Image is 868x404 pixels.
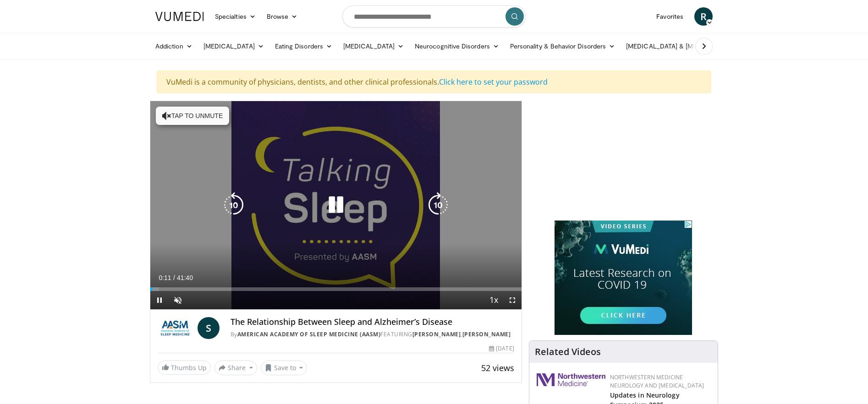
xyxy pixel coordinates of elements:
[150,101,522,310] video-js: Video Player
[342,5,526,27] input: Search topics, interventions
[489,345,514,353] div: [DATE]
[150,37,198,55] a: Addiction
[555,221,692,335] iframe: Advertisement
[158,317,194,339] img: American Academy of Sleep Medicine (AASM)
[409,37,505,55] a: Neurocognitive Disorders
[155,12,204,21] img: VuMedi Logo
[158,361,211,375] a: Thumbs Up
[621,37,752,55] a: [MEDICAL_DATA] & [MEDICAL_DATA]
[209,7,261,26] a: Specialties
[237,330,381,338] a: American Academy of Sleep Medicine (AASM)
[261,7,303,26] a: Browse
[173,274,175,281] span: /
[198,37,269,55] a: [MEDICAL_DATA]
[269,37,338,55] a: Eating Disorders
[462,330,511,338] a: [PERSON_NAME]
[537,373,605,386] img: 2a462fb6-9365-492a-ac79-3166a6f924d8.png.150x105_q85_autocrop_double_scale_upscale_version-0.2.jpg
[198,317,220,339] a: S
[651,7,689,26] a: Favorites
[694,7,713,26] a: R
[481,362,514,373] span: 52 views
[231,330,514,339] div: By FEATURING ,
[535,346,601,357] h4: Related Videos
[156,107,229,125] button: Tap to unmute
[338,37,409,55] a: [MEDICAL_DATA]
[610,373,704,389] a: Northwestern Medicine Neurology and [MEDICAL_DATA]
[261,361,308,375] button: Save to
[503,291,522,309] button: Fullscreen
[231,317,514,327] h4: The Relationship Between Sleep and Alzheimer’s Disease
[485,291,503,309] button: Playback Rate
[439,77,548,87] a: Click here to set your password
[214,361,257,375] button: Share
[159,274,171,281] span: 0:11
[150,291,169,309] button: Pause
[177,274,193,281] span: 41:40
[505,37,621,55] a: Personality & Behavior Disorders
[412,330,461,338] a: [PERSON_NAME]
[555,101,692,215] iframe: Advertisement
[169,291,187,309] button: Unmute
[157,70,711,93] div: VuMedi is a community of physicians, dentists, and other clinical professionals.
[150,287,522,291] div: Progress Bar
